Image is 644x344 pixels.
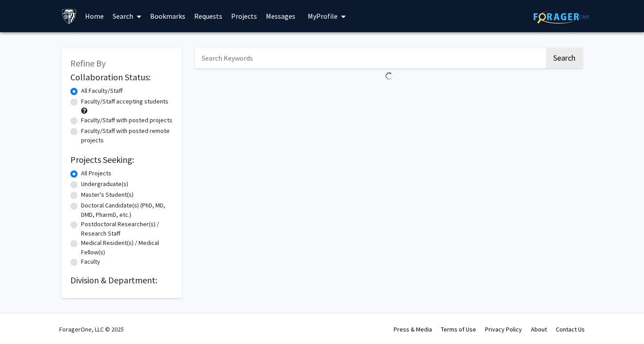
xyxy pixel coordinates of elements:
[531,325,547,333] a: About
[81,238,173,257] label: Medical Resident(s) / Medical Fellow(s)
[70,154,173,165] h2: Projects Seeking:
[108,0,146,32] a: Search
[146,0,190,32] a: Bookmarks
[70,72,173,83] h2: Collaboration Status:
[546,48,583,68] button: Search
[441,325,476,333] a: Terms of Use
[381,68,397,84] img: Loading
[308,12,338,21] span: My Profile
[81,190,134,199] label: Master's Student(s)
[81,179,128,189] label: Undergraduate(s)
[81,220,173,238] label: Postdoctoral Researcher(s) / Research Staff
[534,10,589,24] img: ForagerOne Logo
[81,97,168,106] label: Faculty/Staff accepting students
[556,325,585,333] a: Contact Us
[81,126,173,145] label: Faculty/Staff with posted remote projects
[70,275,173,286] h2: Division & Department:
[195,48,545,68] input: Search Keywords
[227,0,261,32] a: Projects
[61,8,77,24] img: Johns Hopkins University Logo
[261,0,300,32] a: Messages
[190,0,227,32] a: Requests
[81,116,172,125] label: Faculty/Staff with posted projects
[70,58,106,69] span: Refine By
[394,325,432,333] a: Press & Media
[195,84,583,104] nav: Page navigation
[81,86,122,95] label: All Faculty/Staff
[81,257,100,266] label: Faculty
[485,325,522,333] a: Privacy Policy
[81,169,111,178] label: All Projects
[81,0,108,32] a: Home
[81,201,173,220] label: Doctoral Candidate(s) (PhD, MD, DMD, PharmD, etc.)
